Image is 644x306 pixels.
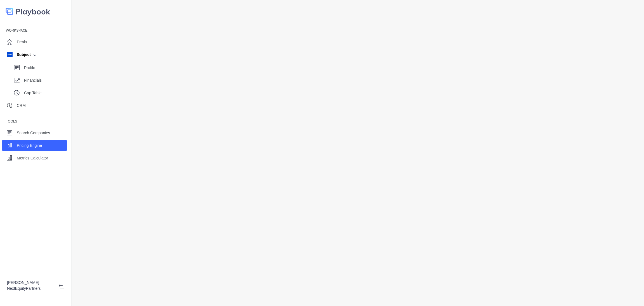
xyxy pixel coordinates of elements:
p: Cap Table [24,90,67,96]
p: Search Companies [17,130,50,136]
img: logo-colored [6,6,50,17]
p: CRM [17,103,26,109]
p: Financials [24,77,67,83]
p: NextEquityPartners [7,286,54,291]
p: [PERSON_NAME] [7,280,54,286]
div: Subject [7,52,31,58]
img: company image [7,52,13,57]
p: Profile [24,65,67,71]
p: Pricing Engine [17,143,42,149]
p: Metrics Calculator [17,155,48,161]
p: Deals [17,39,27,45]
iframe: Pricing Engine [80,6,635,300]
